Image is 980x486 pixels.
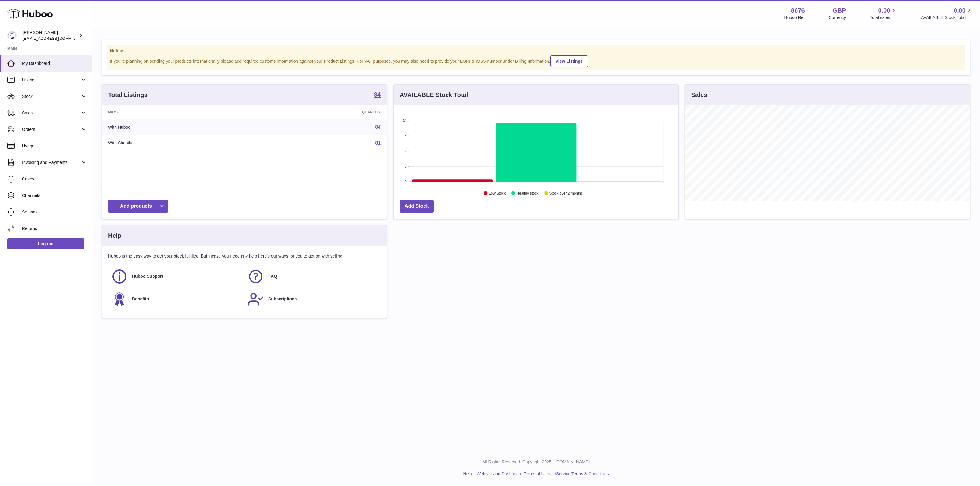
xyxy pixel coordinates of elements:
[23,36,90,41] span: [EMAIL_ADDRESS][DOMAIN_NAME]
[102,105,255,119] th: Name
[22,77,81,83] span: Listings
[22,110,81,116] span: Sales
[477,471,549,476] a: Website and Dashboard Terms of Use
[691,91,707,99] h3: Sales
[22,226,87,232] span: Returns
[403,149,406,153] text: 12
[833,6,846,15] strong: GBP
[556,471,609,476] a: Service Terms & Conditions
[829,15,846,20] div: Currency
[247,291,378,307] a: Subscriptions
[22,61,87,66] span: My Dashboard
[108,253,381,259] p: Huboo is the easy way to get your stock fulfilled. But incase you need any help here's our ways f...
[474,471,609,477] li: and
[7,31,17,40] img: hello@inoby.co.uk
[108,91,148,99] h3: Total Listings
[921,15,973,20] span: AVAILABLE Stock Total
[870,15,897,20] span: Total sales
[549,191,583,195] text: Stock over 2 months
[22,176,87,182] span: Cases
[403,119,406,122] text: 24
[784,15,805,20] div: Huboo Ref
[132,273,163,279] span: Huboo Support
[102,135,255,151] td: With Shopify
[22,160,81,165] span: Invoicing and Payments
[403,134,406,138] text: 18
[405,180,406,184] text: 0
[108,232,121,240] h3: Help
[921,6,973,20] a: 0.00 AVAILABLE Stock Total
[375,140,381,146] a: 81
[268,273,277,279] span: FAQ
[400,91,468,99] h3: AVAILABLE Stock Total
[247,268,378,285] a: FAQ
[954,6,966,15] span: 0.00
[22,94,81,99] span: Stock
[22,209,87,215] span: Settings
[255,105,387,119] th: Quantity
[268,296,297,302] span: Subscriptions
[489,191,506,195] text: Low Stock
[870,6,897,20] a: 0.00 Total sales
[374,91,381,98] strong: 84
[97,459,975,465] p: All Rights Reserved. Copyright 2025 - [DOMAIN_NAME]
[791,6,805,15] strong: 8676
[374,91,381,99] a: 84
[375,124,381,130] a: 84
[111,268,241,285] a: Huboo Support
[111,291,241,307] a: Benefits
[550,55,588,67] a: View Listings
[878,6,890,15] span: 0.00
[110,48,962,54] strong: Notice
[102,119,255,135] td: With Huboo
[22,193,87,198] span: Channels
[405,165,406,168] text: 6
[132,296,149,302] span: Benefits
[23,30,78,41] div: [PERSON_NAME]
[463,471,472,476] a: Help
[110,54,962,67] div: If you're planning on sending your products internationally please add required customs informati...
[7,238,84,249] a: Log out
[400,200,434,213] a: Add Stock
[22,127,81,132] span: Orders
[516,191,539,195] text: Healthy stock
[22,143,87,149] span: Usage
[108,200,168,213] a: Add products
